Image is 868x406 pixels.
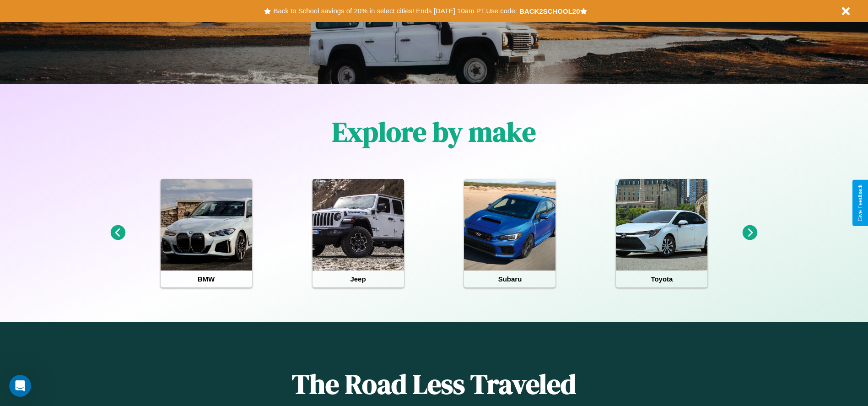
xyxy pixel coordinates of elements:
[161,271,252,287] h4: BMW
[464,271,555,287] h4: Subaru
[857,184,863,222] div: Give Feedback
[332,113,536,151] h1: Explore by make
[616,271,707,287] h4: Toyota
[9,375,31,397] iframe: Intercom live chat
[519,7,580,15] b: BACK2SCHOOL20
[271,5,519,17] button: Back to School savings of 20% in select cities! Ends [DATE] 10am PT.Use code:
[173,365,694,403] h1: The Road Less Traveled
[313,271,404,287] h4: Jeep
